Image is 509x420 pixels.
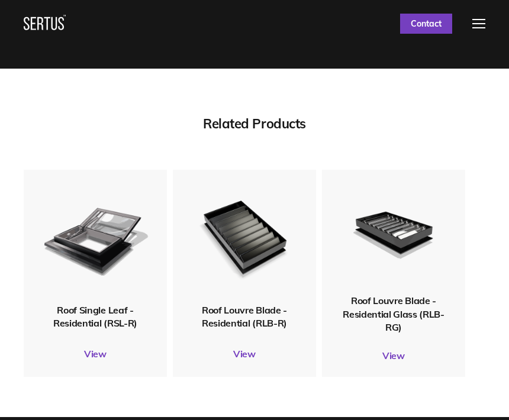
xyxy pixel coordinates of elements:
[53,304,137,329] span: Roof Single Leaf - Residential (RSL-R)
[322,350,465,361] a: View
[450,363,509,420] iframe: Chat Widget
[343,295,444,333] span: Roof Louvre Blade - Residential Glass (RLB-RG)
[173,348,316,360] a: View
[24,116,485,133] div: Related Products
[400,14,452,34] a: Contact
[24,348,167,360] a: View
[202,304,287,329] span: Roof Louvre Blade - Residential (RLB-R)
